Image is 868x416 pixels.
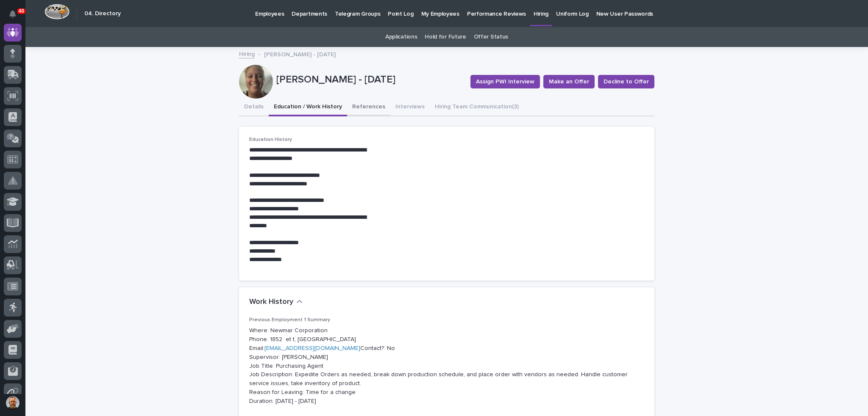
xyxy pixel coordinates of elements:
button: Decline to Offer [598,75,654,88]
button: Interviews [390,99,430,116]
button: Details [239,99,269,116]
button: References [347,99,390,116]
a: Hiring [239,49,255,58]
a: Offer Status [474,27,508,47]
button: Hiring Team Communication (3) [430,99,524,116]
span: Education History [249,137,292,142]
img: Workspace Logo [45,4,70,19]
span: Decline to Offer [604,77,649,86]
p: [PERSON_NAME] - [DATE] [264,49,336,58]
h2: 04. Directory [84,10,121,17]
div: Notifications40 [11,10,22,24]
button: users-avatar [4,394,22,412]
p: 40 [19,8,24,14]
button: Assign PWI Interview [470,75,540,88]
span: Make an Offer [549,77,589,86]
h2: Work History [249,298,293,307]
p: Where: Newmar Corporation Phone: 1852 et t, [GEOGRAPHIC_DATA] Email: Contact?: No Supervisor: [PE... [249,326,644,405]
a: Hold for Future [425,27,466,47]
a: [EMAIL_ADDRESS][DOMAIN_NAME] [264,345,360,351]
p: [PERSON_NAME] - [DATE] [276,74,464,86]
button: Education / Work History [269,99,347,116]
button: Notifications [4,5,22,23]
button: Work History [249,298,303,307]
button: Make an Offer [543,75,595,88]
span: Assign PWI Interview [476,77,534,86]
span: Previous Employment 1 Summary [249,317,330,322]
a: Applications [385,27,417,47]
